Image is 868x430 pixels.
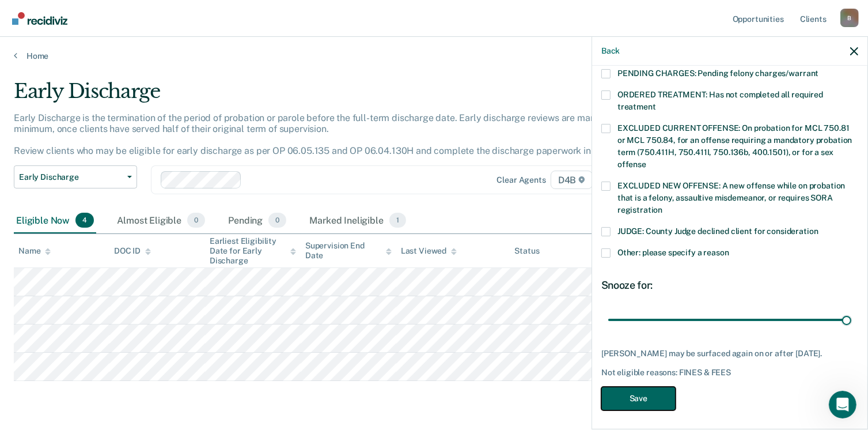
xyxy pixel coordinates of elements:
[14,51,854,61] a: Home
[12,12,67,25] img: Recidiviz
[840,9,859,27] div: B
[617,123,852,169] span: EXCLUDED CURRENT OFFENSE: On probation for MCL 750.81 or MCL 750.84, for an offense requiring a m...
[617,248,729,257] span: Other: please specify a reason
[601,349,858,359] div: [PERSON_NAME] may be surfaced again on or after [DATE].
[14,80,665,112] div: Early Discharge
[14,208,96,233] div: Eligible Now
[210,236,296,265] div: Earliest Eligibility Date for Early Discharge
[115,208,207,233] div: Almost Eligible
[114,246,151,256] div: DOC ID
[617,90,823,111] span: ORDERED TREATMENT: Has not completed all required treatment
[18,246,51,256] div: Name
[840,9,859,27] button: Profile dropdown button
[305,241,392,261] div: Supervision End Date
[497,175,546,185] div: Clear agents
[617,69,818,78] span: PENDING CHARGES: Pending felony charges/warrant
[515,246,540,256] div: Status
[14,112,633,157] p: Early Discharge is the termination of the period of probation or parole before the full-term disc...
[601,368,858,378] div: Not eligible reasons: FINES & FEES
[829,391,856,418] iframe: Intercom live chat
[75,213,94,228] span: 4
[187,213,205,228] span: 0
[307,208,408,233] div: Marked Ineligible
[601,279,858,292] div: Snooze for:
[226,208,289,233] div: Pending
[617,181,845,214] span: EXCLUDED NEW OFFENSE: A new offense while on probation that is a felony, assaultive misdemeanor, ...
[617,227,818,236] span: JUDGE: County Judge declined client for consideration
[601,46,620,56] button: Back
[551,171,593,189] span: D4B
[268,213,286,228] span: 0
[401,246,457,256] div: Last Viewed
[389,213,406,228] span: 1
[19,172,123,182] span: Early Discharge
[601,387,676,410] button: Save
